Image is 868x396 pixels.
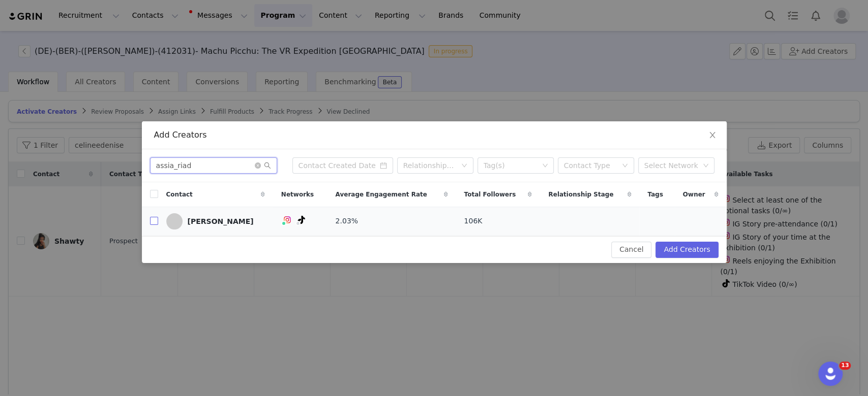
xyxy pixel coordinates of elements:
i: icon: down [461,162,467,170]
a: [PERSON_NAME] [166,213,265,229]
input: Search... [150,157,277,174]
span: 2.03% [335,216,357,226]
i: icon: search [264,162,271,169]
span: Average Engagement Rate [335,190,427,199]
i: icon: down [622,162,628,170]
iframe: Intercom live chat [818,361,843,386]
div: [PERSON_NAME] [188,217,254,225]
div: Tag(s) [484,160,538,171]
span: Tags [647,190,663,199]
i: icon: down [703,162,709,170]
span: Networks [281,190,314,199]
span: Relationship Stage [548,190,613,199]
i: icon: calendar [380,162,387,169]
span: Contact [166,190,193,199]
input: Contact Created Date [292,157,393,174]
span: Owner [683,190,705,199]
div: Add Creators [154,129,714,141]
button: Close [698,121,727,150]
img: instagram.svg [283,216,291,224]
i: icon: close [708,131,716,139]
span: 13 [839,361,851,370]
i: icon: close-circle [255,162,261,169]
div: Relationship Stage [403,160,456,171]
i: icon: down [542,162,548,170]
span: Total Followers [464,190,516,199]
div: Select Network [644,160,699,171]
div: Contact Type [564,160,617,171]
button: Add Creators [655,242,718,258]
button: Cancel [611,242,651,258]
span: 106K [464,216,482,226]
